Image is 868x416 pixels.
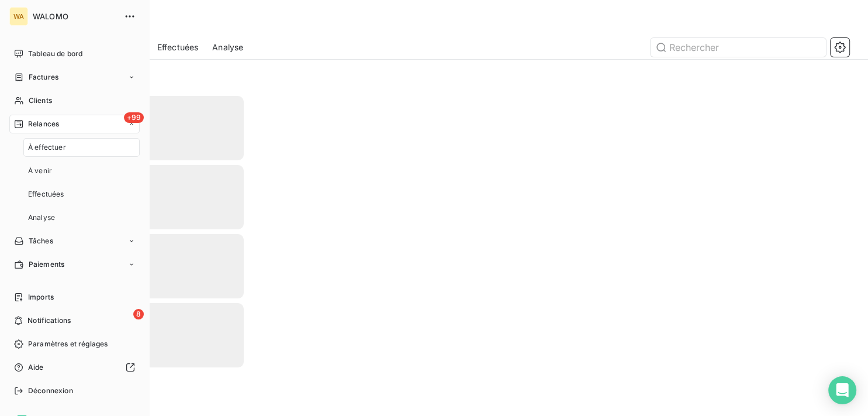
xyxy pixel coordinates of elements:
span: Analyse [212,42,243,53]
div: WA [9,7,28,26]
span: WALOMO [33,12,117,21]
span: Notifications [27,315,71,326]
span: Relances [28,119,59,129]
span: Déconnexion [28,386,73,396]
input: Rechercher [651,38,826,57]
span: Tableau de bord [28,49,82,59]
span: Paramètres et réglages [28,339,108,349]
span: Effectuées [157,42,199,53]
span: Analyse [28,212,55,223]
span: Clients [29,95,52,106]
div: Open Intercom Messenger [828,376,856,404]
span: Factures [29,72,58,82]
a: Aide [9,358,140,377]
span: Effectuées [28,189,64,200]
span: Aide [28,362,44,373]
span: Paiements [29,259,64,270]
span: +99 [124,112,144,123]
span: Imports [28,292,54,302]
span: Tâches [29,236,53,246]
span: À effectuer [28,142,66,153]
span: 8 [133,309,144,319]
span: À venir [28,166,52,176]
